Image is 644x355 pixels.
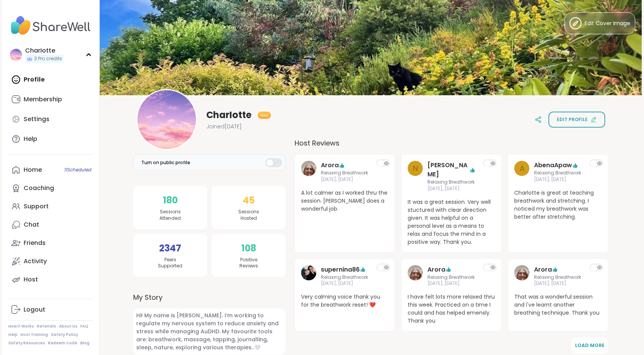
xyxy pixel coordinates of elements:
div: Chat [24,221,39,229]
label: My Story [133,292,285,302]
a: Arora [408,265,423,287]
img: CharIotte [137,90,196,149]
span: Load More [575,342,604,349]
a: Safety Policy [51,332,78,337]
span: Relaxing Breathwork [534,274,582,281]
span: [DATE], [DATE] [427,185,475,192]
div: Coaching [24,184,54,192]
span: [DATE], [DATE] [321,176,369,183]
a: Settings [8,110,93,128]
span: Joined [DATE] [206,123,242,130]
a: A [514,161,529,183]
a: supernina86 [321,265,360,274]
a: Arora [534,265,552,274]
a: Friends [8,234,93,252]
button: Edit profile [548,112,605,128]
div: Friends [24,239,46,247]
span: CharIotte [206,109,252,121]
span: It was a great session. Very well stuctured with clear direction given. It was helpful on a perso... [408,198,495,246]
a: Membership [8,90,93,109]
span: A lot calmer as I worked thru the session. [PERSON_NAME] does a wonderful job. [301,189,389,213]
span: N [413,163,418,174]
span: [DATE], [DATE] [321,280,369,287]
a: How It Works [8,324,34,329]
span: Edit Cover Image [585,19,630,27]
span: Peers Supported [158,257,182,270]
a: supernina86 [301,265,316,287]
span: 180 [163,193,178,207]
a: AbenaApaw [534,161,572,170]
img: Arora [301,161,316,176]
span: 3 Pro credits [34,56,62,62]
span: Relaxing Breathwork [427,274,475,281]
a: N [408,161,423,192]
div: Activity [24,257,47,265]
a: Home11Scheduled [8,161,93,179]
span: 108 [241,241,256,255]
span: [DATE], [DATE] [534,176,582,183]
div: CharIotte [25,46,64,55]
span: Very calming voice thank you for the breathwork reset! ❤️ [301,293,389,309]
span: Positive Reviews [239,257,258,270]
span: Relaxing Breathwork [534,170,582,176]
a: Arora [514,265,529,287]
a: Safety Resources [8,341,45,346]
img: Arora [408,265,423,280]
span: 11 Scheduled [64,167,91,173]
span: 2347 [159,241,181,255]
span: [DATE], [DATE] [427,280,475,287]
img: Arora [514,265,529,280]
a: Redeem Code [48,341,77,346]
span: Hi! My name is [PERSON_NAME]. I‘m working to regulate my nervous system to reduce anxiety and str... [133,309,285,355]
button: Edit Cover Image [564,12,635,34]
a: Arora [427,265,445,274]
a: Support [8,197,93,216]
span: That was a wonderful session and I've learnt another breathing technique. Thank you [514,293,602,317]
a: Help [8,332,18,337]
a: Logout [8,301,93,319]
a: Chat [8,216,93,234]
span: Edit profile [557,116,588,123]
a: [PERSON_NAME] [427,161,469,179]
a: Referrals [37,324,56,329]
a: Host Training [21,332,48,337]
span: A [520,163,524,174]
span: Sessions Hosted [238,209,259,222]
span: Charlotte is great at teaching breathwork and stretching. I noticed my breathwork was better afte... [514,189,602,221]
iframe: Spotlight [86,185,92,191]
a: Host [8,270,93,289]
span: Sessions Attended [159,209,181,222]
span: Relaxing Breathwork [427,179,475,185]
div: Settings [24,115,49,123]
a: About Us [59,324,77,329]
div: Help [24,135,37,143]
span: Turn on public profile [141,159,190,166]
a: Activity [8,252,93,270]
a: Arora [301,161,316,183]
div: Host [24,275,38,284]
div: Membership [24,95,62,104]
a: Arora [321,161,339,170]
span: Host [260,112,269,118]
span: 45 [243,193,255,207]
a: Help [8,130,93,148]
span: Relaxing Breathwork [321,170,369,176]
a: FAQ [80,324,88,329]
span: [DATE], [DATE] [534,280,582,287]
div: Support [24,202,49,211]
a: Coaching [8,179,93,197]
a: Blog [80,341,89,346]
iframe: Spotlight [193,160,199,166]
span: I have felt lots more relaxed thru this week. Practiced on a time I could and has helped emensly.... [408,293,495,325]
div: Logout [24,305,45,314]
button: Load More [571,337,608,353]
span: Relaxing Breathwork [321,274,369,281]
img: supernina86 [301,265,316,280]
img: ShareWell Nav Logo [8,12,93,39]
div: Home [24,166,42,174]
img: CharIotte [10,49,22,61]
